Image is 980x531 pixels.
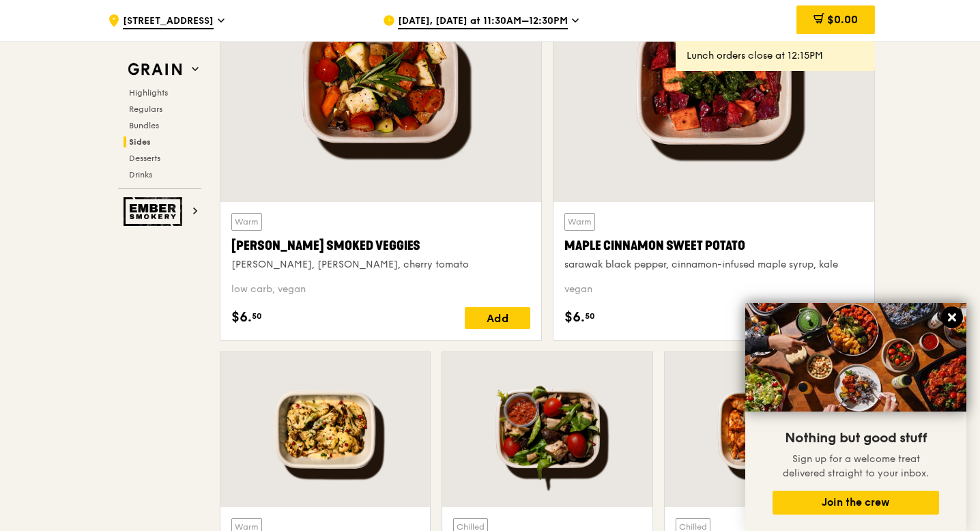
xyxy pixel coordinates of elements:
span: [DATE], [DATE] at 11:30AM–12:30PM [398,14,568,29]
span: Nothing but good stuff [785,430,927,446]
span: Highlights [129,88,168,98]
span: $6. [564,307,585,328]
button: Close [941,306,963,328]
div: Add [465,307,530,329]
div: vegan [564,283,863,296]
span: 50 [585,311,595,321]
span: Regulars [129,104,162,114]
span: Sign up for a welcome treat delivered straight to your inbox. [783,453,929,479]
span: $6. [231,307,252,328]
div: Warm [564,213,595,231]
img: DSC07876-Edit02-Large.jpeg [745,303,966,412]
span: Drinks [129,170,152,180]
div: low carb, vegan [231,283,530,296]
span: $0.00 [827,13,858,26]
span: Sides [129,137,151,147]
span: Bundles [129,121,159,130]
button: Join the crew [773,491,939,515]
span: 50 [252,311,262,321]
div: sarawak black pepper, cinnamon-infused maple syrup, kale [564,258,863,272]
img: Grain web logo [124,57,186,82]
span: [STREET_ADDRESS] [123,14,214,29]
div: Warm [231,213,262,231]
div: [PERSON_NAME] Smoked Veggies [231,236,530,255]
div: [PERSON_NAME], [PERSON_NAME], cherry tomato [231,258,530,272]
div: Lunch orders close at 12:15PM [687,49,864,63]
div: Maple Cinnamon Sweet Potato [564,236,863,255]
span: Desserts [129,154,160,163]
img: Ember Smokery web logo [124,197,186,226]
